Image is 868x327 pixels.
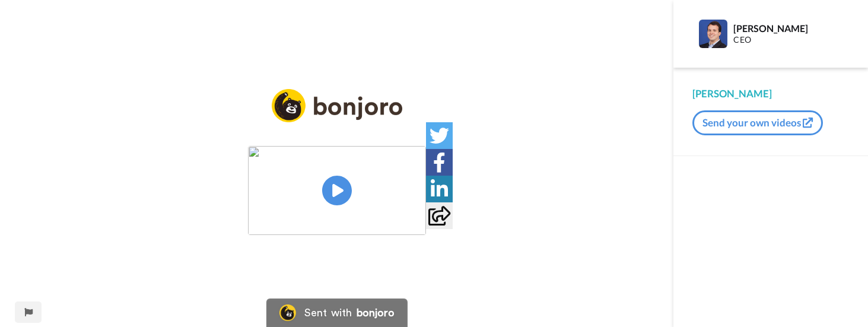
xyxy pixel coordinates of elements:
[699,20,727,48] img: Profile Image
[733,35,848,45] div: CEO
[692,87,849,101] div: [PERSON_NAME]
[248,146,426,235] img: 19f34391-0307-442f-8fa8-799790d96459.jpg
[266,299,408,327] a: Bonjoro LogoSent withbonjoro
[357,307,395,318] div: bonjoro
[692,110,823,135] button: Send your own videos
[304,307,352,318] div: Sent with
[272,89,402,123] img: logo_full.png
[733,23,848,34] div: [PERSON_NAME]
[279,304,296,321] img: Bonjoro Logo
